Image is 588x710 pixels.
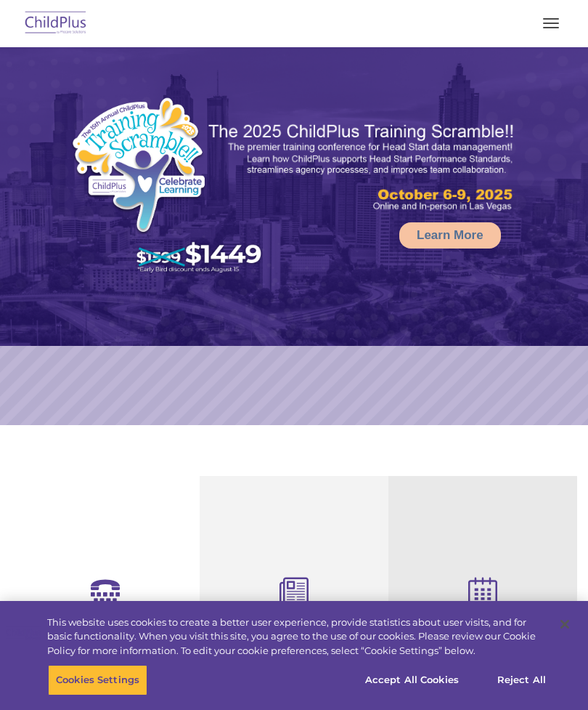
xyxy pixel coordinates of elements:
button: Close [549,608,581,640]
img: ChildPlus by Procare Solutions [22,7,90,41]
a: Learn More [399,222,501,249]
button: Accept All Cookies [357,665,467,695]
button: Cookies Settings [48,665,147,695]
div: This website uses cookies to create a better user experience, provide statistics about user visit... [47,616,547,658]
button: Reject All [476,665,567,695]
